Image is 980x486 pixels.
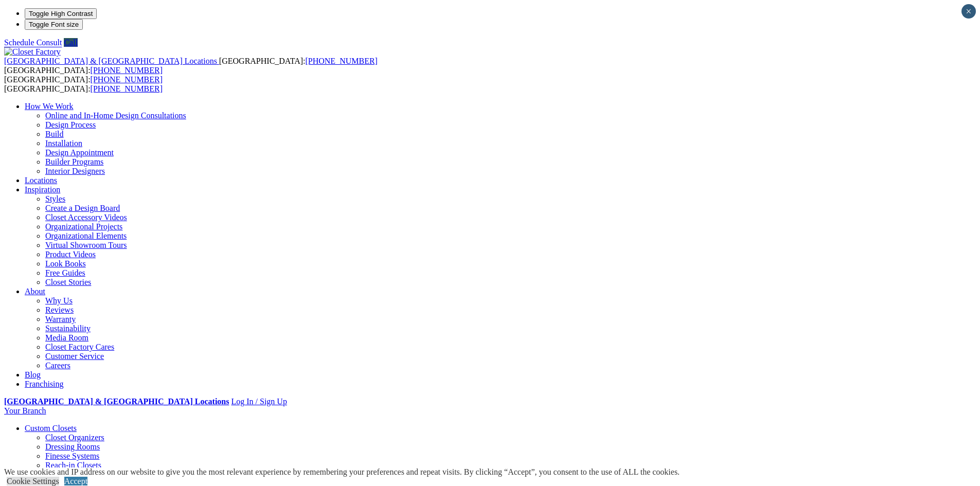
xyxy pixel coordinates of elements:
[29,21,79,28] span: Toggle Font size
[45,461,101,470] a: Reach-in Closets
[4,57,217,65] span: [GEOGRAPHIC_DATA] & [GEOGRAPHIC_DATA] Locations
[45,296,73,305] a: Why Us
[29,10,93,17] span: Toggle High Contrast
[45,241,127,249] a: Virtual Showroom Tours
[45,139,82,148] a: Installation
[961,4,976,19] button: Close
[231,397,287,406] a: Log In / Sign Up
[4,57,219,65] a: [GEOGRAPHIC_DATA] & [GEOGRAPHIC_DATA] Locations
[45,343,114,351] a: Closet Factory Cares
[4,47,61,57] img: Closet Factory
[25,287,45,296] a: About
[25,370,41,379] a: Blog
[45,452,99,460] a: Finesse Systems
[45,130,64,138] a: Build
[45,204,120,212] a: Create a Design Board
[45,278,91,286] a: Closet Stories
[25,176,57,185] a: Locations
[45,148,114,157] a: Design Appointment
[45,213,127,222] a: Closet Accessory Videos
[64,38,78,47] a: Call
[25,185,60,194] a: Inspiration
[4,57,378,75] span: [GEOGRAPHIC_DATA]: [GEOGRAPHIC_DATA]:
[25,424,77,433] a: Custom Closets
[45,361,70,370] a: Careers
[25,102,74,111] a: How We Work
[45,333,88,342] a: Media Room
[91,84,163,93] a: [PHONE_NUMBER]
[45,167,105,175] a: Interior Designers
[7,477,59,485] a: Cookie Settings
[25,8,97,19] button: Toggle High Contrast
[45,442,100,451] a: Dressing Rooms
[45,194,65,203] a: Styles
[45,157,103,166] a: Builder Programs
[45,315,76,323] a: Warranty
[45,250,96,259] a: Product Videos
[45,231,127,240] a: Organizational Elements
[91,75,163,84] a: [PHONE_NUMBER]
[45,222,122,231] a: Organizational Projects
[25,380,64,388] a: Franchising
[45,433,104,442] a: Closet Organizers
[45,120,96,129] a: Design Process
[25,19,83,30] button: Toggle Font size
[4,38,62,47] a: Schedule Consult
[45,268,85,277] a: Free Guides
[4,467,680,477] div: We use cookies and IP address on our website to give you the most relevant experience by remember...
[45,352,104,361] a: Customer Service
[4,397,229,406] a: [GEOGRAPHIC_DATA] & [GEOGRAPHIC_DATA] Locations
[45,324,91,333] a: Sustainability
[91,66,163,75] a: [PHONE_NUMBER]
[45,111,186,120] a: Online and In-Home Design Consultations
[64,477,87,485] a: Accept
[45,305,74,314] a: Reviews
[305,57,377,65] a: [PHONE_NUMBER]
[4,406,46,415] a: Your Branch
[4,75,163,93] span: [GEOGRAPHIC_DATA]: [GEOGRAPHIC_DATA]:
[45,259,86,268] a: Look Books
